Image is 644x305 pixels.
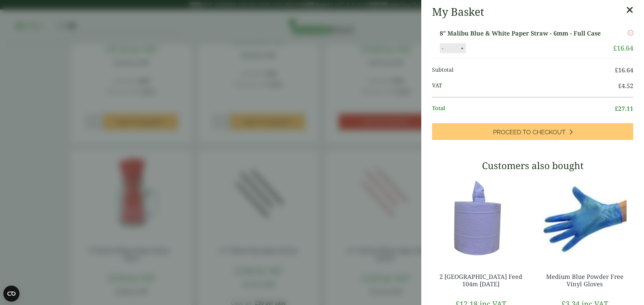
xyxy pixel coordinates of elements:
[439,273,522,288] a: 2 [GEOGRAPHIC_DATA] Feed 104m [DATE]
[618,82,633,90] bdi: 4.52
[628,29,633,37] a: Remove this item
[432,66,615,75] span: Subtotal
[432,160,633,171] h3: Customers also bought
[618,82,622,90] span: £
[432,81,618,90] span: VAT
[613,44,617,53] span: £
[432,123,633,140] a: Proceed to Checkout
[546,273,624,288] a: Medium Blue Powder Free Vinyl Gloves
[433,29,441,34] img: 8" Malibu Blue & White Paper Straw - 6mm-Full Case-0
[493,129,566,136] span: Proceed to Checkout
[3,286,19,302] button: Open CMP widget
[613,44,633,53] bdi: 16.64
[440,29,607,38] a: 8" Malibu Blue & White Paper Straw - 6mm - Full Case
[615,104,633,112] bdi: 27.11
[432,5,484,18] h2: My Basket
[459,46,466,51] button: +
[440,46,445,51] button: -
[615,66,618,74] span: £
[615,66,633,74] bdi: 16.64
[432,176,529,260] img: 3630017-2-Ply-Blue-Centre-Feed-104m
[536,176,633,260] img: 4130015J-Blue-Vinyl-Powder-Free-Gloves-Medium
[615,104,618,112] span: £
[432,104,615,113] span: Total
